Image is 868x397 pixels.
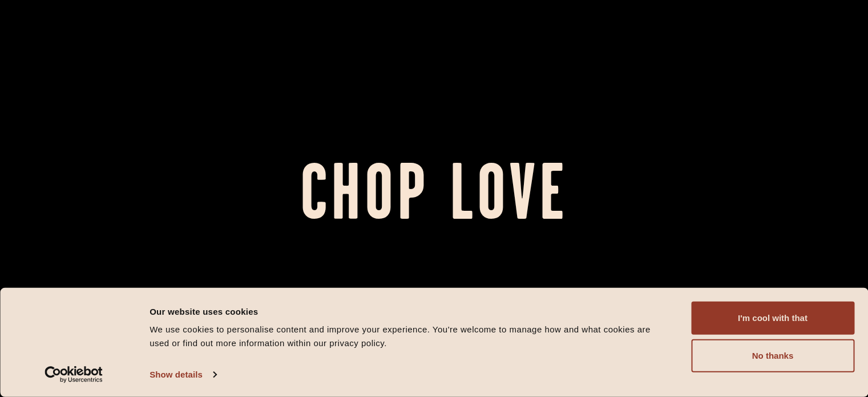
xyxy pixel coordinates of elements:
[691,302,854,335] button: I'm cool with that
[691,339,854,372] button: No thanks
[150,304,665,318] div: Our website uses cookies
[150,323,665,350] div: We use cookies to personalise content and improve your experience. You're welcome to manage how a...
[24,366,124,383] a: Usercentrics Cookiebot - opens in a new window
[150,366,216,383] a: Show details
